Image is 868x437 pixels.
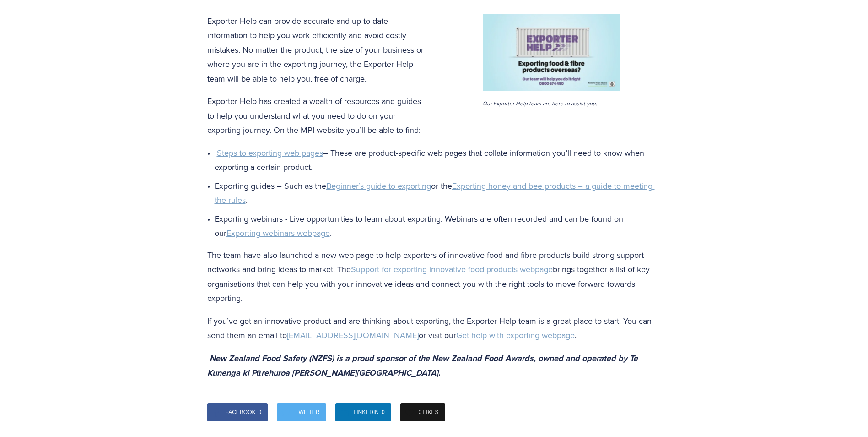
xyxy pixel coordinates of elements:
[287,329,419,341] a: [EMAIL_ADDRESS][DOMAIN_NAME]
[217,147,323,158] a: Steps to exporting web pages
[326,180,431,191] a: Beginner’s guide to exporting
[207,248,661,306] p: The team have also launched a new web page to help exporters of innovative food and fibre product...
[215,212,661,240] p: Exporting webinars - Live opportunities to learn about exporting. Webinars are often recorded and...
[382,403,385,421] span: 0
[215,179,661,208] p: Exporting guides – Such as the or the .
[295,403,319,421] span: Twitter
[226,227,330,239] a: Exporting webinars webpage
[335,403,391,421] a: LinkedIn0
[259,403,262,421] span: 0
[483,99,597,107] em: Our Exporter Help team are here to assist you.
[207,314,661,343] p: If you’ve got an innovative product and are thinking about exporting, the Exporter Help team is a...
[215,146,661,175] p: – These are product-specific web pages that collate information you’ll need to know when exportin...
[226,403,256,421] span: Facebook
[207,352,640,379] em: New Zealand Food Safety (NZFS) is a proud sponsor of the New Zealand Food Awards, owned and opera...
[207,403,268,421] a: Facebook0
[207,94,661,137] p: Exporter Help has created a wealth of resources and guides to help you understand what you need t...
[277,403,326,421] a: Twitter
[456,329,575,341] a: Get help with exporting webpage
[419,403,439,421] span: 0 Likes
[207,14,661,86] p: Exporter Help can provide accurate and up-to-date information to help you work efficiently and av...
[351,263,553,275] a: Support for exporting innovative food products webpage
[354,403,379,421] span: LinkedIn
[400,403,445,421] a: 0 Likes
